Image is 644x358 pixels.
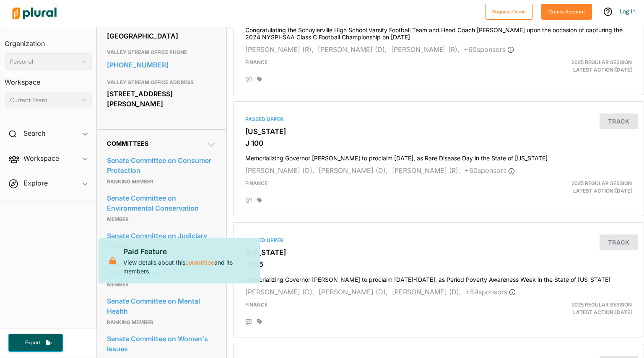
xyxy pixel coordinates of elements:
button: Export [8,334,63,352]
div: Passed Upper [245,116,632,123]
span: [PERSON_NAME] (D), [319,166,388,175]
h3: [US_STATE] [245,127,632,136]
span: 2025 Regular Session [571,301,632,308]
button: Request Demo [485,4,533,20]
span: [PERSON_NAME] (D), [245,288,314,296]
a: committee [185,258,214,267]
span: [PERSON_NAME] (D), [392,288,461,296]
div: Add Position Statement [245,197,252,204]
p: ranking member [107,317,217,327]
div: [STREET_ADDRESS][PERSON_NAME] [107,88,217,110]
h3: [US_STATE] [245,248,632,257]
h3: J 100 [245,139,632,147]
a: [PHONE_NUMBER] [107,59,217,71]
a: Senate Committee on Judiciary [107,229,217,242]
span: [PERSON_NAME] (D), [319,288,388,296]
span: [PERSON_NAME] (R), [392,166,460,175]
button: Create Account [541,4,592,20]
h3: J 106 [245,260,632,268]
div: Personal [10,57,78,66]
h4: Congratulating the Schuylerville High School Varsity Football Team and Head Coach [PERSON_NAME] u... [245,23,632,41]
span: Finance [245,301,267,308]
span: [PERSON_NAME] (R), [245,45,314,54]
p: View details about this and its members. [123,246,253,276]
span: + 60 sponsor s [465,166,515,175]
span: [PERSON_NAME] (D), [245,166,314,175]
h4: Memorializing Governor [PERSON_NAME] to proclaim [DATE], as Rare Disease Day in the State of [US_... [245,151,632,162]
span: [PERSON_NAME] (D), [318,45,387,54]
span: 2025 Regular Session [571,59,632,65]
h3: Organization [5,31,92,50]
p: member [107,280,217,290]
div: [GEOGRAPHIC_DATA] [107,30,217,42]
div: Add Position Statement [245,319,252,325]
div: Add Position Statement [245,76,252,83]
a: Senate Committee on Mental Health [107,295,217,317]
div: Add tags [257,319,262,325]
span: Finance [245,59,267,65]
h3: VALLEY STREAM OFFICE ADDRESS [107,77,217,88]
span: + 59 sponsor s [465,288,516,296]
a: Senate Committee on Environmental Conservation [107,192,217,214]
div: Add tags [257,76,262,82]
span: 2025 Regular Session [571,180,632,186]
button: Track [600,234,638,250]
a: Request Demo [485,7,533,15]
a: Log In [620,8,636,15]
span: [PERSON_NAME] (R), [391,45,460,54]
div: Latest Action: [DATE] [505,301,638,316]
h2: Search [23,129,45,138]
div: Latest Action: [DATE] [505,180,638,195]
div: Add tags [257,197,262,203]
div: Current Team [10,96,78,105]
p: ranking member [107,177,217,187]
div: Passed Upper [245,237,632,244]
a: Create Account [541,7,592,15]
span: Export [19,339,46,346]
p: member [107,214,217,224]
a: Senate Committee on Women's Issues [107,332,217,355]
h4: Memorializing Governor [PERSON_NAME] to proclaim [DATE]-[DATE], as Period Poverty Awareness Week ... [245,272,632,283]
h3: VALLEY STREAM OFFICE PHONE [107,47,217,57]
span: Committees [107,140,148,147]
h3: Workspace [5,70,92,88]
a: Senate Committee on Consumer Protection [107,154,217,177]
button: Track [600,113,638,129]
div: Latest Action: [DATE] [505,59,638,74]
span: + 60 sponsor s [464,45,514,54]
span: Finance [245,180,267,186]
p: Paid Feature [123,246,253,257]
